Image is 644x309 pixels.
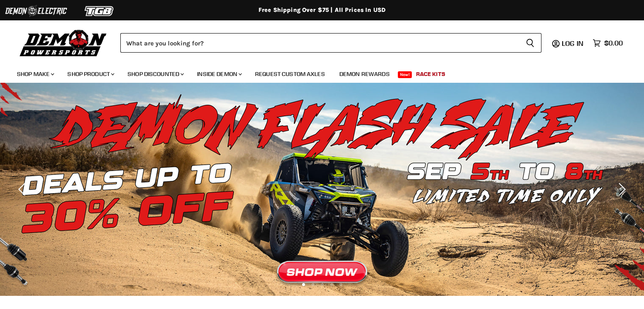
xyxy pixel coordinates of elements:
[562,39,583,48] span: Log in
[191,65,247,83] a: Inside Demon
[249,65,331,83] a: Request Custom Axles
[398,71,412,78] span: New!
[321,283,324,286] li: Page dot 3
[11,65,59,83] a: Shop Make
[410,65,452,83] a: Race Kits
[558,39,588,47] a: Log in
[604,39,623,47] span: $0.00
[339,283,342,286] li: Page dot 5
[612,181,629,198] button: Next
[68,3,131,19] img: TGB Logo 2
[120,33,541,53] form: Product
[4,3,68,19] img: Demon Electric Logo 2
[333,65,396,83] a: Demon Rewards
[311,283,314,286] li: Page dot 2
[61,65,119,83] a: Shop Product
[120,33,519,53] input: Search
[302,283,305,286] li: Page dot 1
[17,28,110,58] img: Demon Powersports
[588,37,627,49] a: $0.00
[121,65,189,83] a: Shop Discounted
[11,62,621,83] ul: Main menu
[519,33,541,53] button: Search
[330,283,333,286] li: Page dot 4
[15,181,32,198] button: Previous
